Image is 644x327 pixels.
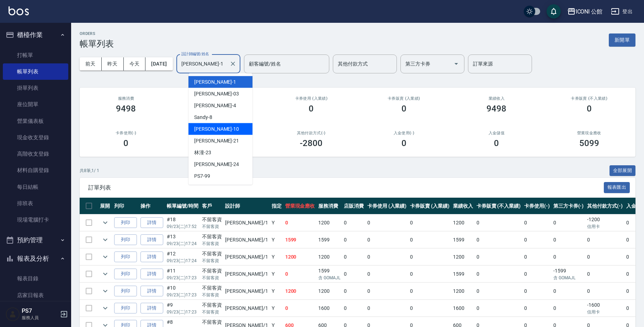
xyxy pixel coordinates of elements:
td: 1200 [451,249,475,265]
td: #10 [165,283,200,300]
a: 座位開單 [3,96,68,113]
a: 掛單列表 [3,80,68,96]
div: ICONI 公館 [576,7,603,16]
td: 1200 [316,249,342,265]
th: 店販消費 [342,198,366,214]
th: 第三方卡券(-) [552,198,586,214]
a: 高階收支登錄 [3,146,68,162]
th: 業績收入 [451,198,475,214]
td: 0 [475,232,522,248]
button: expand row [100,234,111,245]
td: 1599 [316,232,342,248]
h3: 9498 [116,104,136,114]
th: 操作 [139,198,165,214]
a: 排班表 [3,195,68,212]
td: 0 [366,249,409,265]
td: 0 [522,214,552,231]
p: 含 GOMAJL [318,275,340,281]
a: 報表匯出 [604,184,630,191]
h3: 5099 [579,138,599,148]
button: expand row [100,303,111,313]
td: 1200 [316,283,342,300]
h3: 0 [309,104,314,114]
td: 0 [408,249,451,265]
td: 0 [342,266,366,282]
button: 列印 [114,303,137,314]
div: 不留客資 [202,250,222,258]
p: 不留客資 [202,292,222,298]
td: 0 [552,249,586,265]
td: 0 [522,249,552,265]
button: expand row [100,286,111,296]
td: 1599 [316,266,342,282]
a: 詳情 [140,303,163,314]
td: 0 [366,214,409,231]
button: Open [451,58,462,69]
h3: 9498 [486,104,506,114]
button: 列印 [114,251,137,263]
td: #13 [165,232,200,248]
h3: 0 [494,138,499,148]
button: 昨天 [102,57,124,71]
h3: 0 [401,104,406,114]
button: expand row [100,217,111,228]
td: 1600 [316,300,342,317]
a: 店家日報表 [3,287,68,303]
h2: 卡券使用(-) [88,131,164,135]
a: 現金收支登錄 [3,129,68,146]
span: [PERSON_NAME] -24 [194,161,239,168]
td: -1600 [585,300,624,317]
p: 服務人員 [22,315,58,321]
button: 列印 [114,234,137,245]
td: Y [270,283,283,300]
button: 列印 [114,217,137,228]
button: save [547,4,561,19]
a: 打帳單 [3,47,68,63]
td: [PERSON_NAME] /1 [223,283,270,300]
th: 服務消費 [316,198,342,214]
span: 林潼 -23 [194,149,211,156]
th: 營業現金應收 [283,198,317,214]
h3: 0 [401,138,406,148]
h3: 服務消費 [88,96,164,101]
h3: 0 [123,138,128,148]
th: 客戶 [200,198,224,214]
td: -1599 [552,266,586,282]
button: expand row [100,269,111,279]
td: Y [270,300,283,317]
td: #18 [165,214,200,231]
h2: 卡券使用 (入業績) [273,96,349,101]
td: Y [270,266,283,282]
p: 信用卡 [587,309,623,315]
td: 0 [283,214,317,231]
td: [PERSON_NAME] /1 [223,232,270,248]
div: 不留客資 [202,301,222,309]
p: 共 8 筆, 1 / 1 [80,167,99,174]
th: 其他付款方式(-) [585,198,624,214]
a: 詳情 [140,234,163,245]
h2: 卡券販賣 (入業績) [366,96,442,101]
button: expand row [100,251,111,262]
a: 現場電腦打卡 [3,212,68,228]
a: 新開單 [609,36,635,43]
td: 1200 [451,283,475,300]
a: 帳單列表 [3,63,68,80]
th: 卡券使用 (入業績) [366,198,409,214]
h3: 帳單列表 [80,39,114,49]
td: 0 [408,214,451,231]
td: 0 [585,283,624,300]
p: 09/23 (二) 17:23 [167,309,198,315]
button: Clear [228,59,238,69]
td: 0 [522,300,552,317]
h2: 入金儲值 [459,131,534,135]
td: 1600 [451,300,475,317]
td: 0 [475,266,522,282]
span: PS7 -99 [194,172,210,180]
td: 0 [585,232,624,248]
td: Y [270,249,283,265]
span: [PERSON_NAME] -21 [194,137,239,145]
th: 帳單編號/時間 [165,198,200,214]
p: 09/23 (二) 17:24 [167,258,198,264]
h5: PS7 [22,307,58,315]
div: 不留客資 [202,318,222,326]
